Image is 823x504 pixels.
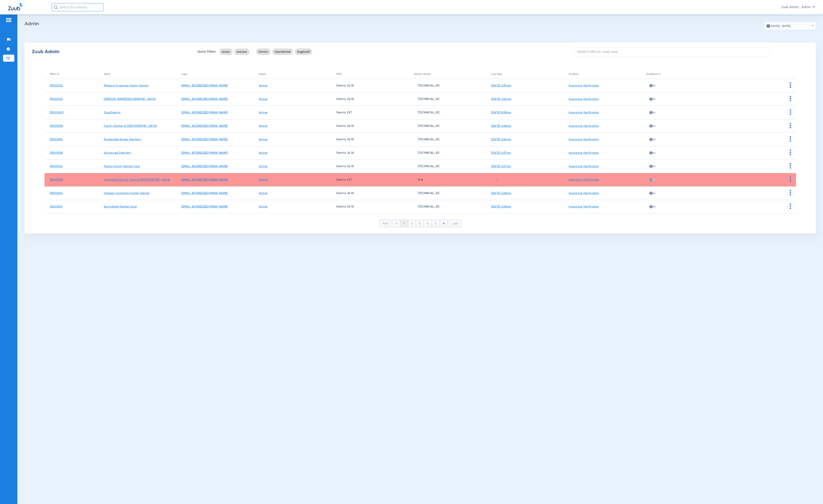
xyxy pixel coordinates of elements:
[409,133,486,146] td: [TECHNICAL_ID]
[790,123,791,128] img: group-dot-blue.svg
[409,187,486,200] td: [TECHNICAL_ID]
[646,72,660,76] div: AutoSend Tx
[25,22,816,26] h2: Admin
[782,5,815,9] span: Zuub Admin - Admin
[449,220,461,227] li: Last
[491,178,498,181] span: -
[491,84,511,87] a: [DATE] 4:59am
[331,173,409,187] td: Dentrix 23.7
[297,50,310,54] span: Eaglesoft
[790,163,791,169] img: group-dot-blue.svg
[259,72,266,76] div: Status
[569,138,599,141] a: Insurance Verification
[491,125,511,127] a: [DATE] 4:58am
[8,3,23,10] img: Zuub Logo
[237,50,247,54] span: Inactive
[331,92,409,106] td: Dentrix 24.18
[491,205,511,208] a: [DATE] 4:58am
[491,98,511,101] a: [DATE] 4:56am
[790,190,791,196] img: group-dot-blue.svg
[32,50,190,54] div: Zuub Admin
[331,187,409,200] td: Dentrix 24.18
[259,72,331,76] div: Status
[569,151,599,154] a: Insurance Verification
[5,18,12,23] img: hamburger-icon
[104,205,137,208] a: Springfield Dental Care
[646,72,718,76] div: AutoSend Tx
[181,151,228,154] a: [EMAIL_ADDRESS][DOMAIN_NAME]
[259,138,268,141] a: Active
[331,200,409,214] td: Dentrix 24.18
[569,72,578,76] div: Products
[181,165,228,168] a: [EMAIL_ADDRESS][DOMAIN_NAME]
[50,98,63,101] a: 31000023
[181,205,228,208] a: [EMAIL_ADDRESS][DOMAIN_NAME]
[491,138,511,141] a: [DATE] 4:56am
[790,176,791,182] img: group-dot-blue.svg
[50,151,63,154] a: 31000036
[491,111,511,114] a: [DATE] 8:58pm
[181,84,228,87] a: [EMAIL_ADDRESS][DOMAIN_NAME]
[50,84,63,87] a: 31000022
[50,125,63,127] a: 31000030
[50,111,64,114] a: 31000000
[181,178,228,181] a: [EMAIL_ADDRESS][DOMAIN_NAME]
[104,178,170,181] a: Innovative Dental Care of [GEOGRAPHIC_DATA]
[181,72,253,76] div: Login
[409,119,486,133] td: [TECHNICAL_ID]
[790,136,791,142] img: group-dot-blue.svg
[331,160,409,173] td: Dentrix 24.18
[569,205,599,208] a: Insurance Verification
[104,125,157,127] a: Family Dental of [GEOGRAPHIC_DATA]
[181,138,228,141] a: [EMAIL_ADDRESS][DOMAIN_NAME]
[50,72,59,76] div: Office Id
[416,220,424,227] li: 3
[443,222,445,224] img: arrow-right-blue.svg
[569,125,599,127] a: Insurance Verification
[408,220,416,227] li: 2
[790,109,791,115] img: group-dot-blue.svg
[331,119,409,133] td: Dentrix 24.18
[181,72,187,76] div: Login
[409,106,486,119] td: [TECHNICAL_ID]
[432,220,440,227] li: 5
[104,111,121,114] a: ZuubDentrix
[259,84,268,87] a: Active
[409,160,486,173] td: [TECHNICAL_ID]
[104,151,131,154] a: Advanced Dentistry
[104,98,156,101] a: [PERSON_NAME][GEOGRAPHIC_DATA]
[336,72,409,76] div: PMS
[409,79,486,92] td: [TECHNICAL_ID]
[256,48,312,56] mat-chip-listbox: pms-filters
[219,48,250,56] mat-chip-listbox: status-filters
[379,220,391,227] li: First
[569,72,641,76] div: Products
[104,72,110,76] div: Name
[181,98,228,101] a: [EMAIL_ADDRESS][DOMAIN_NAME]
[569,111,599,114] a: Insurance Verification
[259,111,268,114] a: Active
[790,203,791,209] img: group-dot-blue.svg
[569,98,599,101] a: Insurance Verification
[275,50,291,54] span: OpenDental
[331,133,409,146] td: Dentrix 24.18
[414,72,431,76] div: Service Version
[104,165,140,168] a: Peoria Family Dental Care
[491,151,511,154] a: [DATE] 4:57am
[259,178,268,181] a: Active
[491,72,564,76] div: Last Sync
[414,72,486,76] div: Service Version
[409,146,486,160] td: [TECHNICAL_ID]
[569,165,599,168] a: Insurance Verification
[104,72,176,76] div: Name
[54,5,58,9] img: Search Icon
[50,165,63,168] a: 31000012
[396,222,397,224] img: arrow-left-blue.svg
[197,50,216,54] span: Quick Filters:
[259,165,268,168] a: Active
[259,151,268,154] a: Active
[258,50,268,54] span: Dentrix
[491,192,511,195] a: [DATE] 4:58am
[409,200,486,214] td: [TECHNICAL_ID]
[569,84,599,87] a: Insurance Verification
